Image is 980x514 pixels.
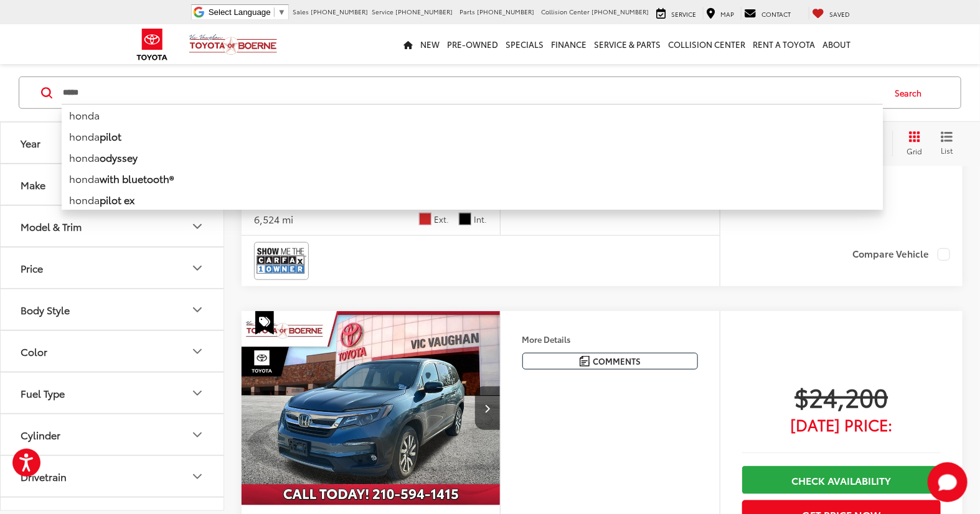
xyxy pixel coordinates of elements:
[395,7,453,16] span: [PHONE_NUMBER]
[21,429,60,441] div: Cylinder
[100,171,174,185] b: with bluetooth®
[941,145,953,156] span: List
[852,248,950,261] label: Compare Vehicle
[907,146,922,156] span: Grid
[21,220,82,232] div: Model & Trim
[435,213,450,225] span: Ext.
[209,7,286,17] a: Select Language​
[62,126,883,147] li: honda
[522,335,698,343] h4: More Details
[502,24,547,64] a: Specials
[241,311,501,506] img: 2021 Honda Pilot EX
[580,356,590,367] img: Comments
[653,7,699,19] a: Service
[400,24,417,64] a: Home
[190,386,205,401] div: Fuel Type
[459,213,471,225] span: Black
[443,24,502,64] a: Pre-Owned
[419,213,431,225] span: Diffused Sky Pearl
[593,355,641,367] span: Comments
[1,373,225,413] button: Fuel TypeFuel Type
[883,77,940,108] button: Search
[274,7,275,17] span: ​
[742,466,941,494] a: Check Availability
[62,189,883,210] li: honda
[190,344,205,359] div: Color
[474,213,488,225] span: Int.
[892,131,931,156] button: Grid View
[1,414,225,455] button: CylinderCylinder
[21,262,43,274] div: Price
[591,7,649,16] span: [PHONE_NUMBER]
[547,24,590,64] a: Finance
[21,345,47,357] div: Color
[21,179,45,190] div: Make
[819,24,854,64] a: About
[189,34,278,55] img: Vic Vaughan Toyota of Boerne
[21,137,40,149] div: Year
[928,462,968,502] svg: Start Chat
[21,470,67,482] div: Drivetrain
[475,386,500,430] button: Next image
[62,168,883,189] li: honda
[417,24,443,64] a: New
[541,7,590,16] span: Collision Center
[100,129,121,143] b: pilot
[62,147,883,168] li: honda
[190,302,205,317] div: Body Style
[931,131,963,156] button: List View
[241,311,501,505] a: 2021 Honda Pilot EX2021 Honda Pilot EX2021 Honda Pilot EX2021 Honda Pilot EX
[1,123,225,163] button: YearYear
[829,9,850,19] span: Saved
[255,311,274,335] span: Special
[62,104,883,126] li: honda
[129,24,176,65] img: Toyota
[278,7,286,17] span: ▼
[720,9,734,19] span: Map
[190,469,205,484] div: Drivetrain
[257,245,306,278] img: View CARFAX report
[1,164,225,205] button: MakeMake
[741,7,794,19] a: Contact
[1,248,225,288] button: PricePrice
[209,7,271,17] span: Select Language
[703,7,737,19] a: Map
[21,304,70,315] div: Body Style
[1,206,225,246] button: Model & TrimModel & Trim
[21,387,65,399] div: Fuel Type
[100,192,134,207] b: pilot ex
[590,24,664,64] a: Service & Parts: Opens in a new tab
[671,9,696,19] span: Service
[522,353,698,370] button: Comments
[254,212,293,227] div: 6,524 mi
[311,7,368,16] span: [PHONE_NUMBER]
[459,7,475,16] span: Parts
[190,261,205,276] div: Price
[749,24,819,64] a: Rent a Toyota
[190,428,205,442] div: Cylinder
[742,418,941,431] span: [DATE] Price:
[1,456,225,497] button: DrivetrainDrivetrain
[664,24,749,64] a: Collision Center
[1,289,225,330] button: Body StyleBody Style
[742,381,941,412] span: $24,200
[477,7,534,16] span: [PHONE_NUMBER]
[1,331,225,371] button: ColorColor
[372,7,393,16] span: Service
[100,150,138,164] b: odyssey
[190,219,205,234] div: Model & Trim
[761,9,791,19] span: Contact
[809,7,853,19] a: My Saved Vehicles
[293,7,309,16] span: Sales
[928,462,968,502] button: Toggle Chat Window
[241,311,501,505] div: 2021 Honda Pilot EX 0
[62,78,883,108] input: Search by Make, Model, or Keyword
